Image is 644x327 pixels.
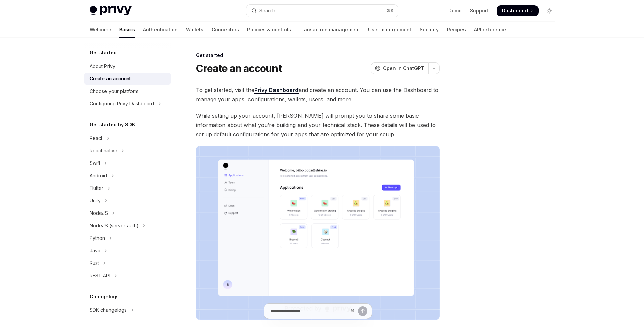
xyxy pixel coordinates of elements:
[84,220,171,232] button: Toggle NodeJS (server-auth) section
[84,195,171,207] button: Toggle Unity section
[84,145,171,157] button: Toggle React native section
[90,49,117,57] h5: Get started
[119,22,135,38] a: Basics
[196,62,282,74] h1: Create an account
[90,22,111,38] a: Welcome
[90,134,102,142] div: React
[90,272,110,280] div: REST API
[90,121,135,129] h5: Get started by SDK
[84,245,171,257] button: Toggle Java section
[90,209,108,217] div: NodeJS
[299,22,360,38] a: Transaction management
[84,85,171,97] a: Choose your platform
[84,232,171,244] button: Toggle Python section
[90,259,99,267] div: Rust
[90,184,103,192] div: Flutter
[196,111,440,139] span: While setting up your account, [PERSON_NAME] will prompt you to share some basic information abou...
[186,22,204,38] a: Wallets
[497,5,539,16] a: Dashboard
[90,87,138,95] div: Choose your platform
[502,7,528,14] span: Dashboard
[84,304,171,316] button: Toggle SDK changelogs section
[358,306,367,316] button: Send message
[212,22,239,38] a: Connectors
[196,52,440,59] div: Get started
[254,86,299,94] a: Privy Dashboard
[84,157,171,169] button: Toggle Swift section
[90,100,154,108] div: Configuring Privy Dashboard
[368,22,411,38] a: User management
[544,5,555,16] button: Toggle dark mode
[90,306,127,314] div: SDK changelogs
[84,257,171,269] button: Toggle Rust section
[84,270,171,282] button: Toggle REST API section
[383,65,424,72] span: Open in ChatGPT
[84,182,171,194] button: Toggle Flutter section
[90,247,100,255] div: Java
[84,170,171,182] button: Toggle Android section
[90,6,132,16] img: light logo
[90,172,107,180] div: Android
[84,98,171,110] button: Toggle Configuring Privy Dashboard section
[90,234,105,242] div: Python
[420,22,439,38] a: Security
[90,75,131,83] div: Create an account
[90,147,117,155] div: React native
[84,132,171,144] button: Toggle React section
[143,22,178,38] a: Authentication
[90,159,100,167] div: Swift
[84,60,171,72] a: About Privy
[90,62,115,70] div: About Privy
[271,304,348,319] input: Ask a question...
[448,7,462,14] a: Demo
[90,222,139,230] div: NodeJS (server-auth)
[247,22,291,38] a: Policies & controls
[474,22,506,38] a: API reference
[387,8,394,14] span: ⌘ K
[84,207,171,219] button: Toggle NodeJS section
[90,293,119,301] h5: Changelogs
[447,22,466,38] a: Recipes
[90,197,101,205] div: Unity
[246,5,398,17] button: Open search
[196,85,440,104] span: To get started, visit the and create an account. You can use the Dashboard to manage your apps, c...
[84,73,171,85] a: Create an account
[196,146,440,320] img: images/Dash.png
[259,7,278,15] div: Search...
[371,62,428,74] button: Open in ChatGPT
[470,7,488,14] a: Support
